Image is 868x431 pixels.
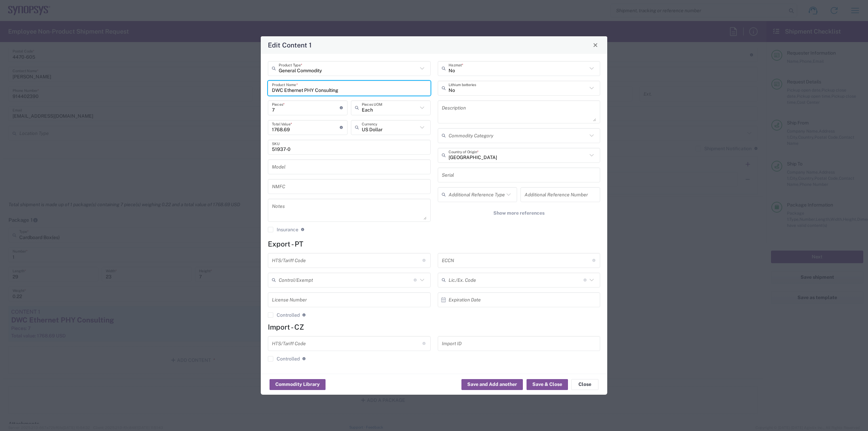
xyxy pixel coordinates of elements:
span: Show more references [493,210,545,216]
button: Save & Close [527,379,568,390]
h4: Export - PT [268,240,600,248]
h4: Edit Content 1 [268,40,312,50]
button: Save and Add another [461,379,523,390]
label: Controlled [268,356,300,361]
label: Insurance [268,227,298,232]
h4: Import - CZ [268,323,600,331]
button: Close [591,40,600,50]
label: Controlled [268,312,300,318]
button: Close [571,379,598,390]
button: Commodity Library [270,379,325,390]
